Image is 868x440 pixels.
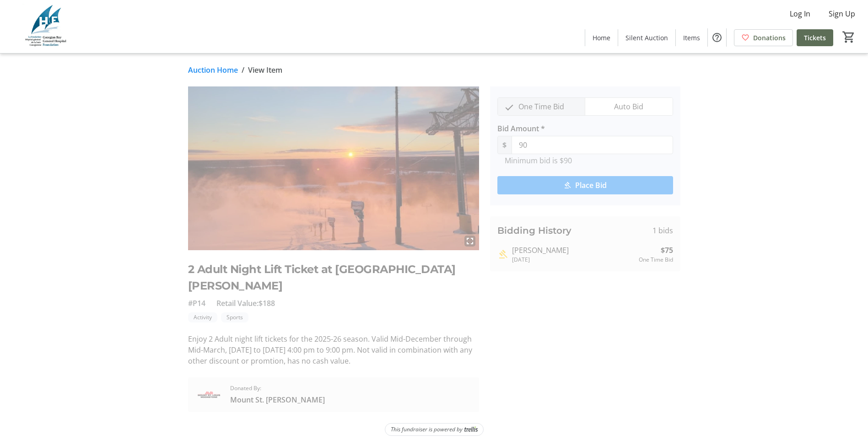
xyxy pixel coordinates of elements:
[230,394,325,405] span: Mount St. [PERSON_NAME]
[829,8,855,19] span: Sign Up
[248,64,282,75] span: View Item
[216,298,275,309] span: Retail Value: $188
[242,64,244,75] span: /
[5,4,87,49] img: Georgian Bay General Hospital Foundation's Logo
[841,29,857,45] button: Cart
[513,98,570,115] span: One Time Bid
[497,224,571,237] h3: Bidding History
[497,249,508,260] mat-icon: Highest bid
[797,29,833,46] a: Tickets
[661,245,673,256] strong: $75
[585,29,618,46] a: Home
[505,156,572,165] tr-hint: Minimum bid is $90
[221,312,248,322] tr-label-badge: Sports
[708,28,726,47] button: Help
[464,426,478,433] img: Trellis Logo
[593,33,610,43] span: Home
[782,6,818,21] button: Log In
[575,180,607,191] span: Place Bid
[497,176,673,194] button: Place Bid
[609,98,649,115] span: Auto Bid
[804,33,826,43] span: Tickets
[464,236,475,247] mat-icon: fullscreen
[512,245,635,256] div: [PERSON_NAME]
[618,29,675,46] a: Silent Auction
[497,123,545,134] label: Bid Amount *
[391,425,463,434] span: This fundraiser is powered by
[188,86,479,250] img: Image
[188,261,479,294] h2: 2 Adult Night Lift Ticket at [GEOGRAPHIC_DATA][PERSON_NAME]
[821,6,863,21] button: Sign Up
[188,333,479,366] p: Enjoy 2 Adult night lift tickets for the 2025-26 season. Valid Mid-December through Mid-March, [D...
[676,29,707,46] a: Items
[625,33,668,43] span: Silent Auction
[195,381,223,408] img: Mount St. Louis Moonstone
[753,33,786,43] span: Donations
[188,312,217,322] tr-label-badge: Activity
[790,8,810,19] span: Log In
[652,225,673,236] span: 1 bids
[497,136,512,154] span: $
[188,64,238,75] a: Auction Home
[683,33,700,43] span: Items
[512,256,635,264] div: [DATE]
[639,256,673,264] div: One Time Bid
[734,29,793,46] a: Donations
[188,298,205,309] span: #P14
[230,384,325,392] span: Donated By:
